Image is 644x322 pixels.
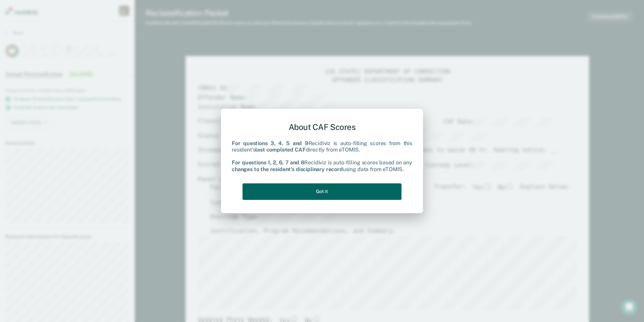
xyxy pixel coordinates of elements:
b: For questions 1, 2, 6, 7 and 8 [232,160,304,166]
b: For questions 3, 4, 5 and 9 [232,140,309,146]
div: Recidiviz is auto-filling scores from this resident's directly from eTOMIS. Recidiviz is auto-fil... [232,140,412,172]
div: About CAF Scores [232,117,412,137]
b: changes to the resident's disciplinary record [232,166,343,172]
b: last completed CAF [255,146,305,153]
button: Got it [243,183,401,200]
